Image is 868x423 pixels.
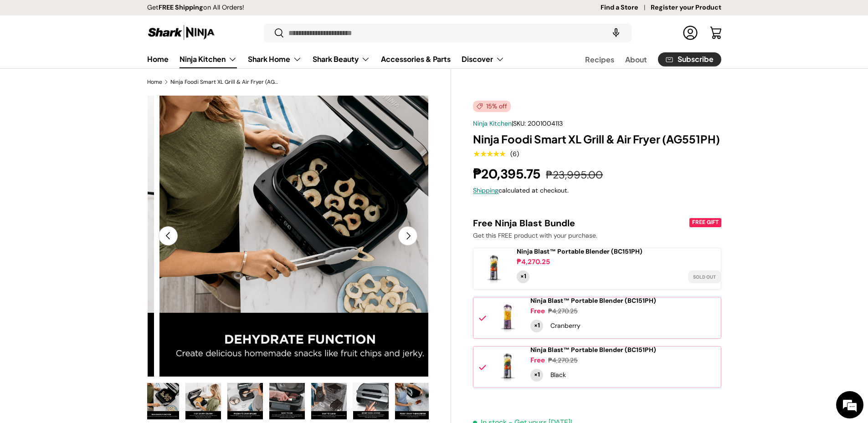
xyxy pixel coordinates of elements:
[242,50,307,68] summary: Shark Home
[473,186,721,195] div: calculated at checkout.
[170,79,280,85] a: Ninja Foodi Smart XL Grill & Air Fryer (AG551PH)
[5,249,174,280] textarea: Type your message and hit 'Enter'
[585,51,614,68] a: Recipes
[517,247,642,255] span: Ninja Blast™ Portable Blender (BC151PH)
[473,217,687,229] div: Free Ninja Blast Bundle
[546,168,603,182] s: ₱23,995.00
[530,346,656,354] a: Ninja Blast™ Portable Blender (BC151PH)
[53,115,126,207] span: We're online!
[147,50,504,68] nav: Primary
[185,383,221,419] img: Ninja Foodi Smart XL Grill & Air Fryer (AG551PH)
[512,119,563,127] span: |
[689,218,721,227] div: FREE GIFT
[678,56,714,63] span: Subscribe
[159,95,441,377] img: Ninja Foodi Smart XL Grill & Air Fryer (AG551PH)
[510,151,519,158] div: (6)
[513,119,526,127] span: SKU:
[528,119,563,127] span: 2001004113
[473,101,511,112] span: 15% off
[456,50,510,68] summary: Discover
[530,369,543,382] div: Quantity
[353,383,389,419] img: Ninja Foodi Smart XL Grill & Air Fryer (AG551PH)
[395,383,431,419] img: Ninja Foodi Smart XL Grill & Air Fryer (AG551PH)
[550,370,566,380] div: Black
[550,321,580,331] div: Cranberry
[530,320,543,332] div: Quantity
[147,50,169,68] a: Home
[548,306,578,316] div: ₱4,270.25
[147,79,162,85] a: Home
[149,5,171,26] div: Minimize live chat window
[530,297,656,305] a: Ninja Blast™ Portable Blender (BC151PH)
[473,231,597,240] span: Get this FREE product with your purchase.
[517,270,529,283] div: Quantity
[548,356,578,365] div: ₱4,270.25
[530,346,656,354] span: Ninja Blast™ Portable Blender (BC151PH)
[147,95,429,423] media-gallery: Gallery Viewer
[563,50,721,68] nav: Secondary
[311,383,347,419] img: Ninja Foodi Smart XL Grill & Air Fryer (AG551PH)
[147,3,244,13] p: Get on All Orders!
[473,186,498,194] a: Shipping
[473,150,505,158] div: 5.0 out of 5.0 stars
[307,50,375,68] summary: Shark Beauty
[227,383,263,419] img: Ninja Foodi Smart XL Grill & Air Fryer (AG551PH)
[269,383,305,419] img: Ninja Foodi Smart XL Grill & Air Fryer (AG551PH)
[159,3,203,11] strong: FREE Shipping
[473,132,721,146] h1: Ninja Foodi Smart XL Grill & Air Fryer (AG551PH)
[530,356,545,365] div: Free
[147,78,452,86] nav: Breadcrumbs
[601,23,631,43] speech-search-button: Search by voice
[473,165,543,183] strong: ₱20,395.75
[47,51,153,63] div: Chat with us now
[658,52,721,66] a: Subscribe
[530,306,545,316] div: Free
[147,24,216,41] img: Shark Ninja Philippines
[381,50,451,68] a: Accessories & Parts
[473,119,512,127] a: Ninja Kitchen
[144,383,179,419] img: Ninja Foodi Smart XL Grill & Air Fryer (AG551PH)
[651,3,721,13] a: Register your Product
[517,248,642,255] a: Ninja Blast™ Portable Blender (BC151PH)
[601,3,651,13] a: Find a Store
[174,50,242,68] summary: Ninja Kitchen
[517,257,550,267] div: ₱4,270.25
[625,51,647,68] a: About
[473,149,505,158] span: ★★★★★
